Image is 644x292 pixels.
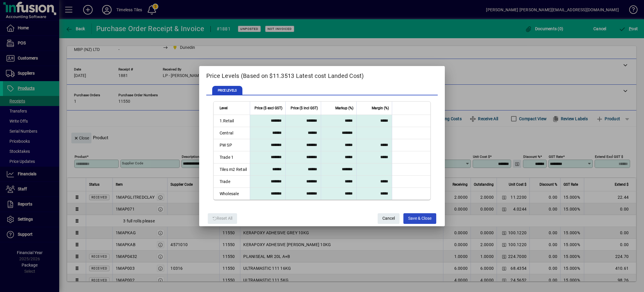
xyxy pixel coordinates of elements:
td: Wholesale [214,188,250,200]
td: Trade [214,176,250,188]
span: Price ($ incl GST) [291,105,318,111]
h2: Price Levels (Based on $11.3513 Latest cost Landed Cost) [199,66,445,83]
span: Cancel [382,214,395,223]
span: Markup (%) [335,105,353,111]
button: Cancel [378,213,400,224]
td: Central [214,127,250,139]
span: Level [220,105,228,111]
td: 1.Retail [214,115,250,127]
span: Save & Close [408,214,432,223]
td: Tiles m2 Retail [214,163,250,176]
span: Margin (%) [372,105,389,111]
td: PW SP [214,139,250,151]
button: Save & Close [403,213,436,224]
td: Trade 1 [214,151,250,163]
span: PRICE LEVELS [212,86,242,95]
span: Price ($ excl GST) [255,105,282,111]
